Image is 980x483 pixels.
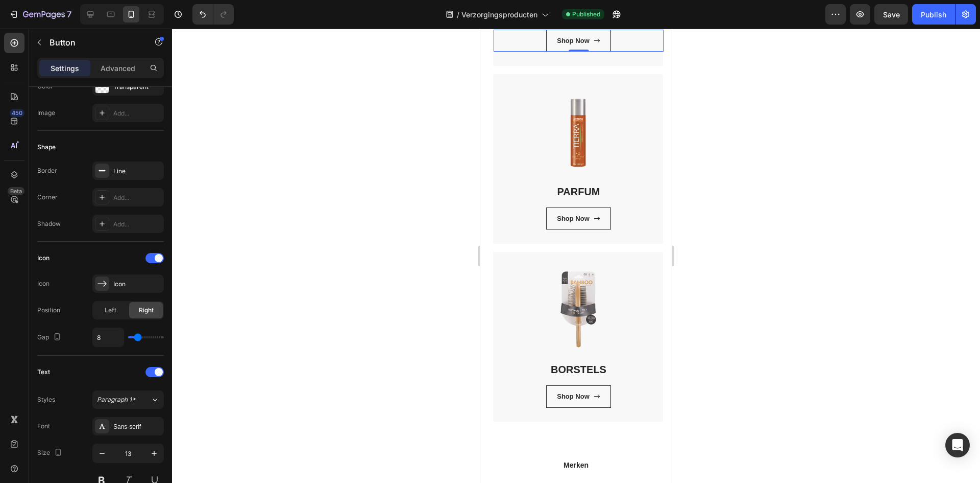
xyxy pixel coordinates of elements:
[883,10,900,19] span: Save
[113,422,161,431] div: Sans-serif
[37,306,60,315] div: Position
[572,10,600,19] span: Published
[37,193,58,202] div: Corner
[8,187,24,195] div: Beta
[67,8,71,20] p: 7
[113,167,161,176] div: Line
[912,4,955,25] button: Publish
[97,395,136,404] span: Paragraph 1*
[105,306,116,315] span: Left
[37,108,55,118] div: Image
[874,4,908,25] button: Save
[113,109,161,118] div: Add...
[113,82,161,91] div: Transparent
[37,367,50,377] div: Text
[37,254,50,263] div: Icon
[37,279,50,288] div: Icon
[50,36,136,49] p: Button
[92,390,164,409] button: Paragraph 1*
[113,220,161,229] div: Add...
[192,4,234,25] div: Undo/Redo
[37,395,55,404] div: Styles
[37,446,64,460] div: Size
[37,166,57,175] div: Border
[921,9,946,20] div: Publish
[101,63,135,74] p: Advanced
[37,422,50,431] div: Font
[113,280,161,289] div: Icon
[37,331,63,344] div: Gap
[4,4,76,25] button: 7
[461,9,537,20] span: Verzorgingsproducten
[10,109,24,117] div: 450
[37,143,56,152] div: Shape
[37,219,61,228] div: Shadow
[480,29,672,483] iframe: Design area
[51,63,79,74] p: Settings
[945,433,970,457] div: Open Intercom Messenger
[113,193,161,202] div: Add...
[93,328,124,347] input: Auto
[457,9,459,20] span: /
[139,306,154,315] span: Right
